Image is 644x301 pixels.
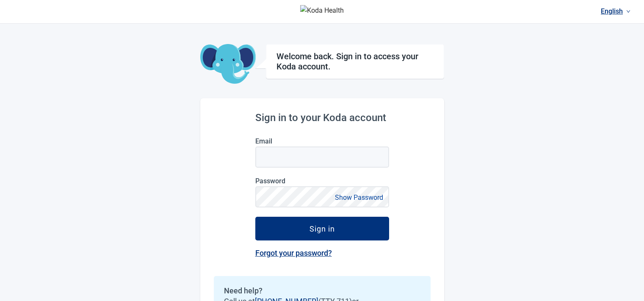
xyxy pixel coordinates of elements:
img: Koda Health [300,5,344,19]
h2: Sign in to your Koda account [255,112,389,124]
div: Sign in [310,224,335,233]
h2: Need help? [224,286,420,295]
a: Forgot your password? [255,249,332,257]
img: Koda Elephant [200,44,256,85]
h1: Welcome back. Sign in to access your Koda account. [276,51,434,72]
button: Show Password [332,192,386,203]
label: Password [255,177,389,185]
button: Sign in [255,217,389,240]
a: Current language: English [597,4,634,18]
span: down [626,9,630,14]
label: Email [255,137,389,145]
